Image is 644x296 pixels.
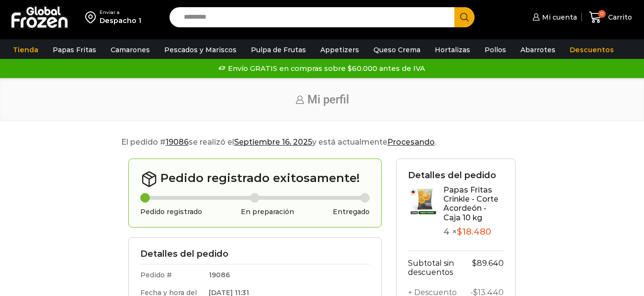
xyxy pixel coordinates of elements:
[408,171,504,181] h3: Detalles del pedido
[234,137,312,147] mark: Septiembre 16, 2025
[316,41,364,59] a: Appetizers
[241,208,294,216] h3: En preparación
[140,171,370,188] h2: Pedido registrado exitosamente!
[159,41,241,59] a: Pescados y Mariscos
[443,185,498,222] a: Papas Fritas Crinkle - Corte Acordeón - Caja 10 kg
[106,41,155,59] a: Camarones
[443,227,504,238] p: 4 ×
[48,41,101,59] a: Papas Fritas
[204,264,370,284] td: 19086
[85,9,100,25] img: address-field-icon.svg
[121,136,523,148] p: El pedido # se realizó el y está actualmente .
[307,93,349,106] span: Mi perfil
[454,7,475,27] button: Search button
[333,208,370,216] h3: Entregado
[457,227,491,237] bdi: 18.480
[246,41,311,59] a: Pulpa de Frutas
[598,10,606,18] span: 0
[408,250,465,282] th: Subtotal sin descuentos
[457,227,462,237] span: $
[100,16,141,25] div: Despacho 1
[369,41,425,59] a: Queso Crema
[140,264,204,284] td: Pedido #
[8,41,43,59] a: Tienda
[166,137,189,147] mark: 19086
[100,9,141,16] div: Enviar a
[140,208,202,216] h3: Pedido registrado
[606,12,632,22] span: Carrito
[587,6,634,29] a: 0 Carrito
[530,8,577,27] a: Mi cuenta
[540,12,577,22] span: Mi cuenta
[480,41,511,59] a: Pollos
[565,41,619,59] a: Descuentos
[472,259,504,268] bdi: 89.640
[430,41,475,59] a: Hortalizas
[472,259,477,268] span: $
[140,249,370,260] h3: Detalles del pedido
[387,137,435,147] mark: Procesando
[516,41,560,59] a: Abarrotes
